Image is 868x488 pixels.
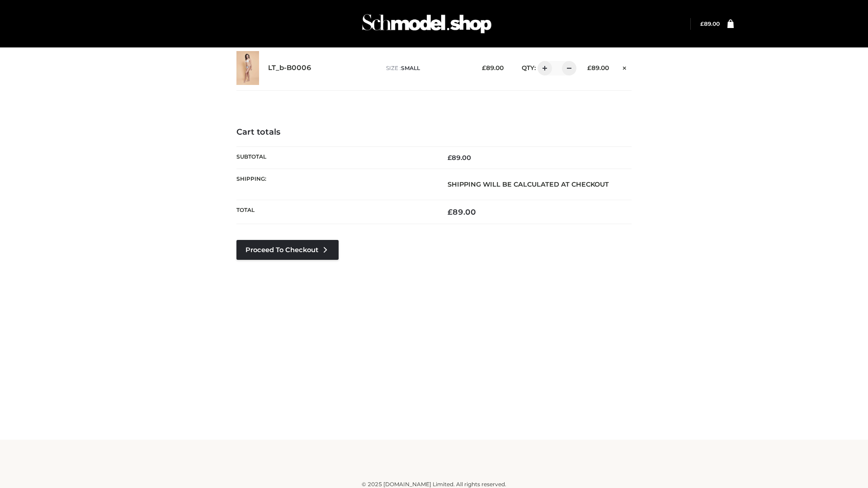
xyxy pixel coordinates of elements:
[700,20,704,27] span: £
[236,200,434,224] th: Total
[236,169,434,200] th: Shipping:
[236,240,339,260] a: Proceed to Checkout
[587,64,591,71] span: £
[401,65,420,71] span: SMALL
[482,64,504,71] bdi: 89.00
[513,61,573,75] div: QTY:
[448,180,609,188] strong: Shipping will be calculated at checkout
[386,64,468,72] p: size :
[587,64,609,71] bdi: 89.00
[359,6,495,42] img: Schmodel Admin 964
[618,61,632,73] a: Remove this item
[700,20,720,27] bdi: 89.00
[700,20,720,27] a: £89.00
[236,51,259,85] img: LT_b-B0006 - SMALL
[268,64,311,72] a: LT_b-B0006
[482,64,486,71] span: £
[236,127,632,137] h4: Cart totals
[448,207,476,216] bdi: 89.00
[448,154,471,162] bdi: 89.00
[448,154,452,162] span: £
[448,207,453,216] span: £
[236,146,434,169] th: Subtotal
